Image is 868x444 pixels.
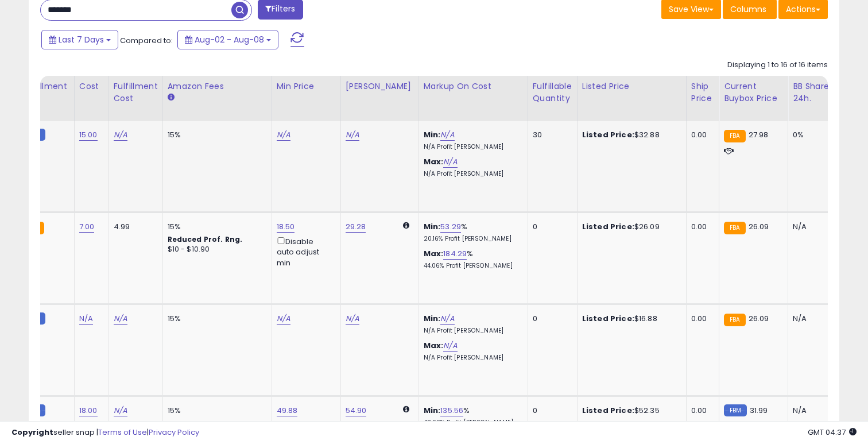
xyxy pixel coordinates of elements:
div: [PERSON_NAME] [346,80,414,92]
div: Fulfillment [23,80,69,92]
a: N/A [346,313,359,325]
span: Last 7 Days [59,34,104,45]
strong: Copyright [11,427,53,438]
div: 0 [533,314,568,324]
div: 15% [168,222,263,232]
b: Reduced Prof. Rng. [168,234,243,244]
div: 0.00 [691,130,710,140]
b: Listed Price: [582,129,634,140]
p: N/A Profit [PERSON_NAME] [424,143,519,151]
div: Listed Price [582,80,681,92]
div: 4.99 [114,222,154,232]
small: Amazon Fees. [168,92,175,103]
a: N/A [443,340,457,352]
div: $32.88 [582,130,677,140]
p: 44.06% Profit [PERSON_NAME] [424,262,519,270]
div: Displaying 1 to 16 of 16 items [727,60,828,71]
div: 30 [533,130,568,140]
span: Aug-02 - Aug-08 [195,34,264,45]
b: Listed Price: [582,221,634,232]
div: Cost [79,80,104,92]
a: 135.56 [440,405,463,416]
div: 0.00 [691,314,710,324]
p: N/A Profit [PERSON_NAME] [424,327,519,335]
a: N/A [277,313,290,325]
div: seller snap | | [11,427,199,438]
span: 2025-08-17 04:37 GMT [808,427,857,438]
b: Max: [424,340,444,351]
a: N/A [277,129,290,141]
div: Ship Price [691,80,714,105]
div: % [424,249,519,270]
div: Fulfillment Cost [114,80,158,105]
span: Columns [730,3,766,15]
a: 7.00 [79,221,95,233]
div: 15% [168,406,263,416]
a: Privacy Policy [149,427,199,438]
div: Fulfillable Quantity [533,80,572,105]
div: N/A [793,222,831,232]
b: Min: [424,129,441,140]
a: N/A [114,129,127,141]
b: Max: [424,248,444,259]
a: 15.00 [79,129,98,141]
div: $26.09 [582,222,677,232]
b: Min: [424,405,441,416]
p: N/A Profit [PERSON_NAME] [424,354,519,362]
a: N/A [440,313,454,325]
div: 15% [168,130,263,140]
div: % [424,222,519,243]
a: 29.28 [346,221,366,233]
small: FBA [724,314,745,326]
span: 26.09 [749,313,769,324]
b: Min: [424,313,441,324]
div: $10 - $10.90 [168,245,263,254]
p: 20.16% Profit [PERSON_NAME] [424,235,519,243]
a: N/A [346,129,359,141]
a: 18.00 [79,405,98,416]
a: N/A [114,405,127,416]
button: Last 7 Days [41,30,118,49]
div: Current Buybox Price [724,80,783,105]
div: % [424,406,519,427]
span: 26.09 [749,221,769,232]
div: 0.00 [691,406,710,416]
span: 27.98 [749,129,769,140]
div: $52.35 [582,406,677,416]
div: N/A [793,314,831,324]
div: N/A [793,406,831,416]
span: 31.99 [750,405,768,416]
a: 18.50 [277,221,295,233]
a: N/A [114,313,127,325]
a: 49.88 [277,405,298,416]
a: N/A [79,313,93,325]
p: N/A Profit [PERSON_NAME] [424,170,519,178]
div: Amazon Fees [168,80,267,92]
b: Listed Price: [582,313,634,324]
div: Markup on Cost [424,80,523,92]
span: Compared to: [120,35,173,46]
b: Min: [424,221,441,232]
b: Listed Price: [582,405,634,416]
a: N/A [440,129,454,141]
div: 0.00 [691,222,710,232]
b: Max: [424,156,444,167]
div: BB Share 24h. [793,80,835,105]
button: Aug-02 - Aug-08 [177,30,278,49]
a: 54.90 [346,405,367,416]
a: N/A [443,156,457,168]
th: The percentage added to the cost of goods (COGS) that forms the calculator for Min & Max prices. [418,76,528,121]
small: FBA [724,130,745,142]
a: 184.29 [443,248,467,260]
small: FBA [724,222,745,234]
small: FBM [724,404,746,416]
div: Min Price [277,80,336,92]
a: Terms of Use [98,427,147,438]
div: Disable auto adjust min [277,235,332,268]
div: 0 [533,222,568,232]
div: 15% [168,314,263,324]
a: 53.29 [440,221,461,233]
div: $16.88 [582,314,677,324]
div: 0 [533,406,568,416]
div: 0% [793,130,831,140]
